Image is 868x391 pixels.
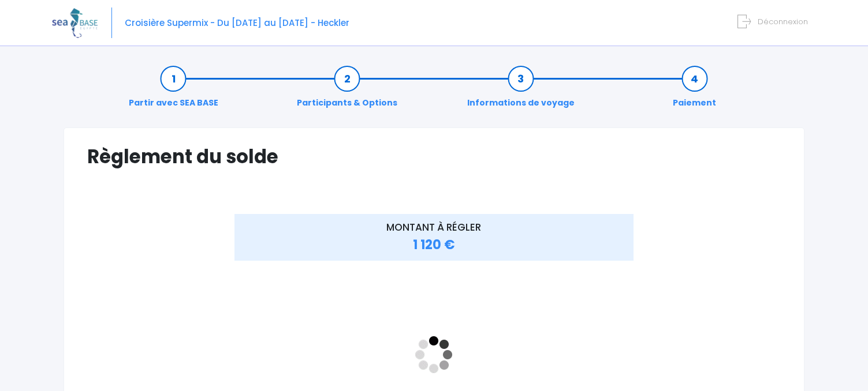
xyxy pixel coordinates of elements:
[413,236,455,254] span: 1 120 €
[291,73,403,109] a: Participants & Options
[758,16,808,27] span: Déconnexion
[461,73,580,109] a: Informations de voyage
[386,220,481,234] span: MONTANT À RÉGLER
[123,73,224,109] a: Partir avec SEA BASE
[125,17,349,29] span: Croisière Supermix - Du [DATE] au [DATE] - Heckler
[87,145,781,168] h1: Règlement du solde
[667,73,722,109] a: Paiement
